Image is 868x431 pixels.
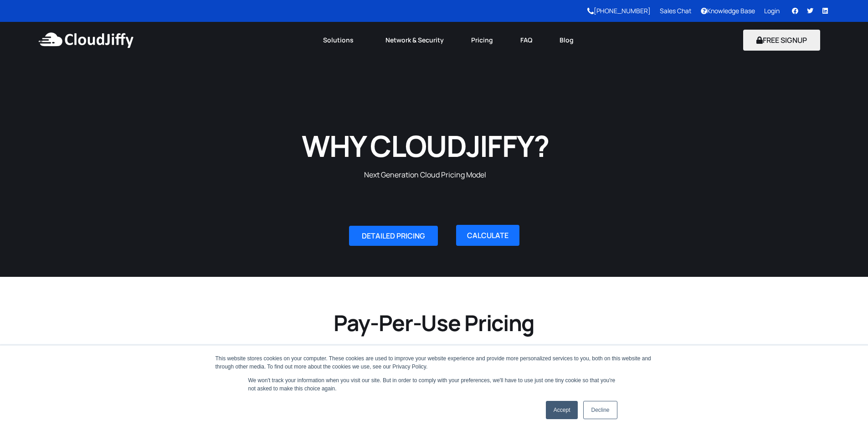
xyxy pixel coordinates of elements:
[830,395,859,422] iframe: chat widget
[349,226,438,246] a: DETAILED PRICING
[660,6,692,15] a: Sales Chat
[372,30,457,50] a: Network & Security
[764,6,780,15] a: Login
[546,401,578,419] a: Accept
[457,30,507,50] a: Pricing
[216,354,653,371] div: This website stores cookies on your computer. These cookies are used to improve your website expe...
[743,30,820,51] button: FREE SIGNUP
[507,30,546,50] a: FAQ
[248,376,620,393] p: We won't track your information when you visit our site. But in order to comply with your prefere...
[456,225,519,246] a: CALCULATE
[587,6,651,15] a: [PHONE_NUMBER]
[546,30,587,50] a: Blog
[743,35,820,45] a: FREE SIGNUP
[362,232,425,239] span: DETAILED PRICING
[213,169,638,181] p: Next Generation Cloud Pricing Model
[147,309,721,337] h2: Pay-Per-Use Pricing
[213,127,638,165] h1: WHY CLOUDJIFFY?
[309,30,372,50] a: Solutions
[583,401,617,419] a: Decline
[701,6,755,15] a: Knowledge Base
